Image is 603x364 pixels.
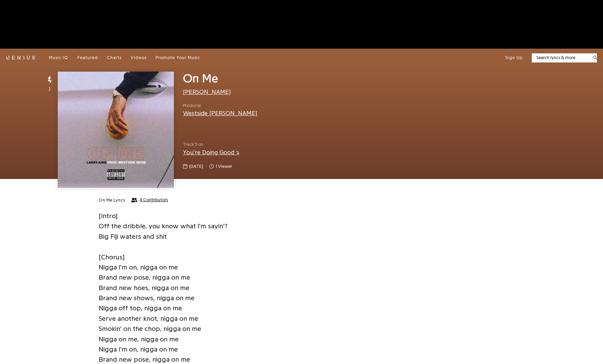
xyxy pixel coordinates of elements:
span: Promote Your Music [156,55,200,60]
span: Producer [183,102,257,109]
input: Search lyrics & more [532,54,589,61]
span: Videos [131,55,147,60]
a: Music IQ [49,55,68,61]
span: Featured [77,55,98,60]
a: Videos [131,55,147,61]
a: [PERSON_NAME] [183,89,231,95]
span: Charts [107,55,122,60]
span: Track 5 on [183,141,394,148]
a: Promote Your Music [156,55,200,61]
h2: On Me Lyrics [99,197,125,203]
span: On Me [183,72,218,84]
button: 4 Contributors [131,197,168,203]
span: 4 Contributors [139,197,168,203]
a: Westside [PERSON_NAME] [183,110,257,116]
span: 1 viewer [209,163,232,170]
img: Cover art for On Me by Larry June [58,72,174,188]
a: Charts [107,55,122,61]
span: [DATE] [189,163,203,170]
button: Sign Up [505,55,523,61]
span: Music IQ [49,55,68,60]
span: 1 [49,85,50,92]
a: Featured [77,55,98,61]
a: You’re Doing Good [183,149,239,155]
span: 1 viewer [215,163,232,170]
